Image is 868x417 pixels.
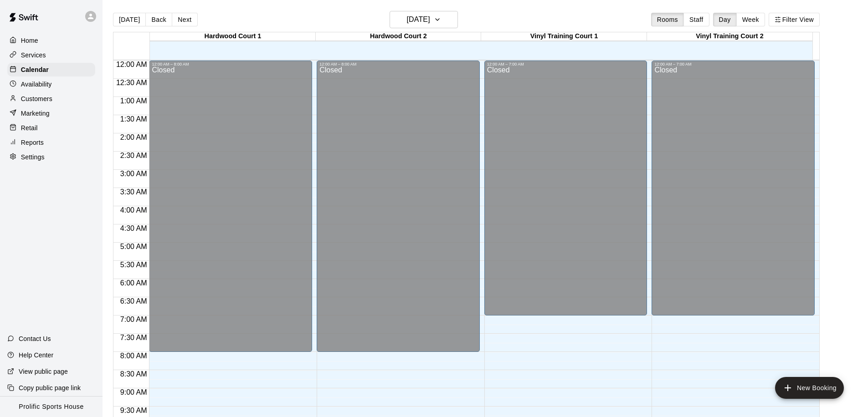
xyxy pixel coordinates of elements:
[317,61,480,352] div: 12:00 AM – 8:00 AM: Closed
[114,79,149,86] span: 12:30 AM
[152,66,309,355] div: Closed
[7,48,95,62] a: Services
[7,77,95,91] a: Availability
[118,115,149,123] span: 1:30 AM
[113,13,146,26] button: [DATE]
[769,13,820,26] button: Filter View
[118,97,149,105] span: 1:00 AM
[21,80,52,89] p: Availability
[172,13,197,26] button: Next
[21,109,50,118] p: Marketing
[651,13,684,26] button: Rooms
[118,370,149,378] span: 8:30 AM
[484,61,647,315] div: 12:00 AM – 7:00 AM: Closed
[316,32,481,41] div: Hardwood Court 2
[118,334,149,341] span: 7:30 AM
[118,279,149,287] span: 6:00 AM
[118,315,149,323] span: 7:00 AM
[21,94,52,103] p: Customers
[114,61,149,68] span: 12:00 AM
[118,188,149,196] span: 3:30 AM
[652,61,815,315] div: 12:00 AM – 7:00 AM: Closed
[647,32,812,41] div: Vinyl Training Court 2
[7,136,95,149] a: Reports
[118,152,149,159] span: 2:30 AM
[654,62,812,66] div: 12:00 AM – 7:00 AM
[319,62,477,66] div: 12:00 AM – 8:00 AM
[7,92,95,106] a: Customers
[7,107,95,120] a: Marketing
[775,377,844,399] button: add
[118,243,149,250] span: 5:00 AM
[21,65,49,74] p: Calendar
[407,13,430,26] h6: [DATE]
[7,121,95,135] a: Retail
[19,367,68,376] p: View public page
[21,153,45,162] p: Settings
[21,138,44,147] p: Reports
[654,66,812,319] div: Closed
[19,351,53,360] p: Help Center
[118,170,149,178] span: 3:00 AM
[118,407,149,414] span: 9:30 AM
[150,32,315,41] div: Hardwood Court 1
[19,334,51,343] p: Contact Us
[118,224,149,232] span: 4:30 AM
[118,261,149,269] span: 5:30 AM
[118,297,149,305] span: 6:30 AM
[19,402,83,412] p: Prolific Sports House
[152,62,309,66] div: 12:00 AM – 8:00 AM
[118,133,149,141] span: 2:00 AM
[21,123,38,132] p: Retail
[713,13,737,26] button: Day
[7,63,95,76] a: Calendar
[487,62,645,66] div: 12:00 AM – 7:00 AM
[21,36,38,45] p: Home
[118,388,149,396] span: 9:00 AM
[7,150,95,164] a: Settings
[319,66,477,355] div: Closed
[481,32,647,41] div: Vinyl Training Court 1
[487,66,645,319] div: Closed
[683,13,709,26] button: Staff
[145,13,172,26] button: Back
[118,206,149,214] span: 4:00 AM
[21,51,46,60] p: Services
[118,352,149,360] span: 8:00 AM
[7,34,95,47] a: Home
[19,383,81,392] p: Copy public page link
[390,11,458,28] button: [DATE]
[149,61,312,352] div: 12:00 AM – 8:00 AM: Closed
[736,13,765,26] button: Week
